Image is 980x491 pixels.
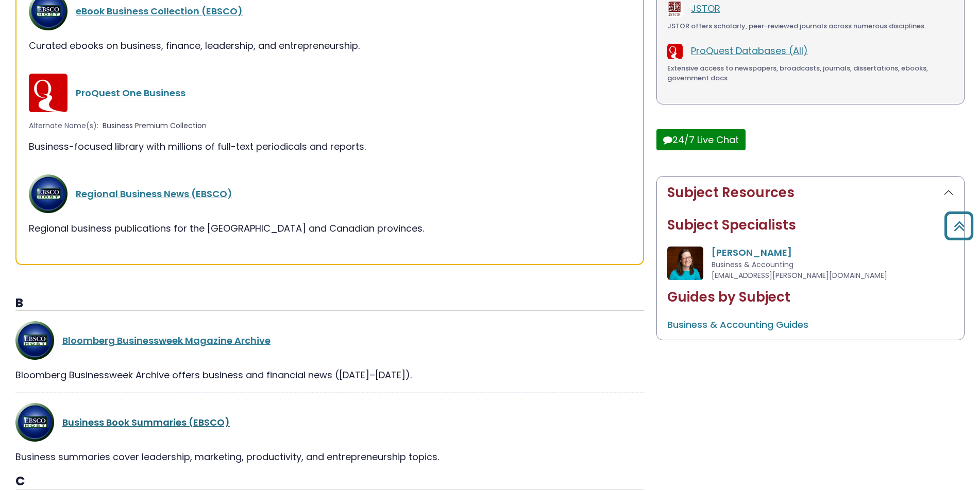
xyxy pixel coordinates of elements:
button: Subject Resources [657,177,964,209]
a: ProQuest Databases (All) [691,44,808,57]
a: JSTOR [691,2,720,15]
a: [PERSON_NAME] [712,246,792,259]
a: Business Book Summaries (EBSCO) [62,416,230,429]
a: Back to Top [940,216,977,235]
div: Extensive access to newspapers, broadcasts, journals, dissertations, ebooks, government docs. [667,63,954,83]
h2: Guides by Subject [667,289,954,305]
div: Curated ebooks on business, finance, leadership, and entrepreneurship. [29,39,631,52]
img: Katherine Swart Van Hof [667,247,703,280]
h2: Subject Specialists [667,217,954,233]
div: Business summaries cover leadership, marketing, productivity, and entrepreneurship topics. [15,450,644,464]
a: ProQuest One Business [76,86,185,99]
span: Business & Accounting [712,259,793,270]
span: Business Premium Collection [103,120,207,131]
h3: C [15,474,644,489]
a: Bloomberg Businessweek Magazine Archive [62,334,271,347]
button: 24/7 Live Chat [656,129,746,150]
span: [EMAIL_ADDRESS][PERSON_NAME][DOMAIN_NAME] [712,270,887,280]
div: Regional business publications for the [GEOGRAPHIC_DATA] and Canadian provinces. [29,221,631,235]
a: eBook Business Collection (EBSCO) [76,5,243,17]
div: Business-focused library with millions of full-text periodicals and reports. [29,139,631,153]
h3: B [15,296,644,311]
div: JSTOR offers scholarly, peer-reviewed journals across numerous disciplines. [667,21,954,31]
a: Regional Business News (EBSCO) [76,187,232,200]
div: Bloomberg Businessweek Archive offers business and financial news ([DATE]–[DATE]). [15,368,644,382]
span: Alternate Name(s): [29,120,98,131]
a: Business & Accounting Guides [667,318,808,331]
